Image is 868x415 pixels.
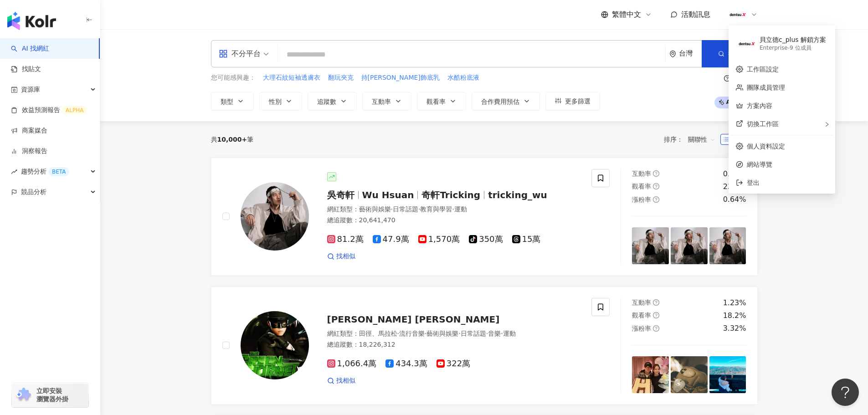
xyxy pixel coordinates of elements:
img: post-image [632,227,669,264]
span: 水酷粉底液 [447,73,479,82]
button: 性別 [259,92,302,110]
div: 共 筆 [211,136,254,143]
span: 1,570萬 [418,235,460,244]
span: 田徑、馬拉松 [359,330,397,337]
button: 觀看率 [417,92,466,110]
a: searchAI 找網紅 [11,44,49,53]
span: 10,000+ [217,136,247,143]
span: 漲粉率 [632,325,651,332]
img: KOL Avatar [241,311,309,379]
span: question-circle [653,183,659,190]
img: post-image [671,356,708,393]
div: 網紅類型 ： [327,329,581,338]
span: 大理石紋短袖透膚衣 [263,73,320,82]
iframe: Help Scout Beacon - Open [832,379,859,406]
a: chrome extension立即安裝 瀏覽器外掛 [12,383,88,407]
span: [PERSON_NAME] [PERSON_NAME] [327,314,500,325]
span: 合作費用預估 [481,98,519,105]
span: rise [11,169,17,175]
div: 0.64% [723,195,746,205]
button: 搜尋 [702,40,757,67]
div: 貝立德c_plus 解鎖方案 [760,36,826,45]
span: 更多篩選 [565,97,591,105]
span: 15萬 [512,235,541,244]
span: 運動 [454,205,467,213]
span: 觀看率 [632,312,651,319]
a: 效益預測報告ALPHA [11,106,87,115]
button: 更多篩選 [545,92,600,110]
span: question-circle [653,312,659,318]
button: 追蹤數 [308,92,357,110]
img: KOL Avatar [241,182,309,251]
span: · [486,330,488,337]
a: 找相似 [327,376,355,385]
span: Wu Hsuan [362,190,414,200]
span: 立即安裝 瀏覽器外掛 [36,387,68,403]
span: question-circle [653,325,659,332]
span: appstore [219,49,228,58]
a: 個人資料設定 [747,143,785,150]
img: post-image [709,227,746,264]
span: 觀看率 [426,98,446,105]
div: 18.2% [723,311,746,321]
button: 互動率 [362,92,411,110]
img: post-image [632,356,669,393]
span: 搜尋 [728,50,741,57]
span: 350萬 [469,235,503,244]
a: KOL Avatar吳奇軒Wu Hsuan奇軒Trickingtricking_wu網紅類型：藝術與娛樂·日常話題·教育與學習·運動總追蹤數：20,641,47081.2萬47.9萬1,570萬... [211,158,758,276]
div: Enterprise - 9 位成員 [760,44,826,52]
span: 活動訊息 [681,10,710,19]
span: 關聯性 [688,132,715,147]
div: 0.29% [723,169,746,179]
span: 類型 [221,98,233,105]
span: tricking_wu [488,190,547,200]
span: · [501,330,503,337]
button: 水酷粉底液 [447,73,480,83]
span: 流行音樂 [399,330,425,337]
img: 180x180px_JPG.jpg [729,6,746,23]
span: 您可能感興趣： [211,73,256,82]
a: KOL Avatar[PERSON_NAME] [PERSON_NAME]網紅類型：田徑、馬拉松·流行音樂·藝術與娛樂·日常話題·音樂·運動總追蹤數：18,226,3121,066.4萬434.... [211,287,758,405]
button: 大理石紋短袖透膚衣 [262,73,321,83]
span: question-circle [653,196,659,203]
span: 漲粉率 [632,196,651,203]
span: 找相似 [336,252,355,261]
span: 網站導覽 [747,159,828,169]
div: 1.23% [723,298,746,308]
a: 洞察報告 [11,147,47,156]
a: 團隊成員管理 [747,84,785,91]
span: 互動率 [632,299,651,306]
span: question-circle [653,299,659,306]
span: · [458,330,460,337]
span: 藝術與娛樂 [359,205,391,213]
span: 翻玩夾克 [328,73,354,82]
span: · [425,330,426,337]
img: 180x180px_JPG.jpg [738,35,755,52]
span: 資源庫 [21,79,40,100]
span: question-circle [724,75,730,82]
a: 工作區設定 [747,66,779,73]
span: 觀看率 [632,183,651,190]
span: 持[PERSON_NAME]飾底乳 [361,73,440,82]
span: 47.9萬 [373,235,409,244]
span: 性別 [269,98,282,105]
span: 繁體中文 [612,10,641,20]
img: chrome extension [15,388,32,402]
a: 方案內容 [747,102,772,109]
div: 總追蹤數 ： 20,641,470 [327,216,581,225]
span: 教育與學習 [420,205,452,213]
span: 競品分析 [21,182,46,202]
div: 排序： [664,132,720,147]
span: right [824,122,830,127]
div: 總追蹤數 ： 18,226,312 [327,340,581,349]
span: 找相似 [336,376,355,385]
button: 合作費用預估 [472,92,540,110]
img: post-image [671,227,708,264]
span: 1,066.4萬 [327,359,377,369]
div: BETA [48,167,69,176]
button: 持[PERSON_NAME]飾底乳 [361,73,440,83]
span: 互動率 [372,98,391,105]
span: 日常話題 [461,330,486,337]
span: 切換工作區 [747,120,779,128]
span: 吳奇軒 [327,190,354,200]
